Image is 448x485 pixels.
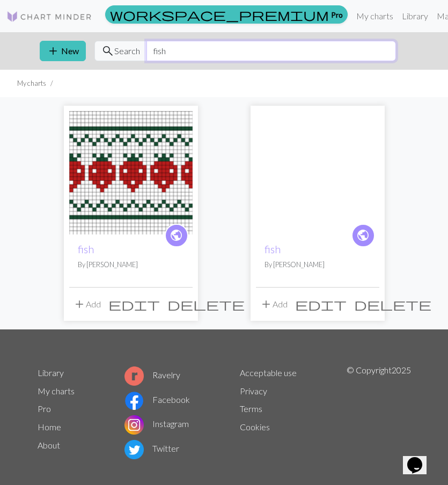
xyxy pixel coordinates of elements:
[69,111,193,234] img: strawberries
[164,294,248,314] button: Delete
[110,7,329,22] span: workspace_premium
[350,294,435,314] button: Delete
[351,224,375,247] a: public
[291,294,350,314] button: Edit
[47,43,60,58] span: add
[124,370,180,380] a: Ravelry
[114,45,140,57] span: Search
[265,260,371,270] p: By [PERSON_NAME]
[165,224,188,247] a: public
[260,297,273,312] span: add
[403,442,437,474] iframe: chat widget
[38,403,51,414] a: Pro
[78,243,94,255] a: fish
[108,298,160,311] i: Edit
[256,111,379,234] img: stamps
[69,294,105,314] button: Add
[256,166,379,177] a: stamps
[124,366,144,386] img: Ravelry logo
[124,440,144,459] img: Twitter logo
[17,78,46,89] li: My charts
[6,10,92,23] img: Logo
[38,422,61,432] a: Home
[38,386,75,396] a: My charts
[295,298,347,311] i: Edit
[256,294,291,314] button: Add
[105,294,164,314] button: Edit
[295,297,347,312] span: edit
[105,5,348,24] a: Pro
[78,260,184,270] p: By [PERSON_NAME]
[40,41,86,61] button: New
[170,225,183,246] i: public
[69,166,193,177] a: strawberries
[352,5,398,27] a: My charts
[124,443,179,453] a: Twitter
[124,415,144,435] img: Instagram logo
[347,364,411,461] p: © Copyright 2025
[73,297,86,312] span: add
[124,391,144,410] img: Facebook logo
[167,297,245,312] span: delete
[265,243,281,255] a: fish
[170,227,183,244] span: public
[240,368,297,378] a: Acceptable use
[240,403,262,414] a: Terms
[356,227,370,244] span: public
[108,297,160,312] span: edit
[38,440,60,450] a: About
[124,394,190,405] a: Facebook
[38,368,64,378] a: Library
[356,225,370,246] i: public
[101,43,114,58] span: search
[398,5,432,27] a: Library
[124,418,189,429] a: Instagram
[240,422,270,432] a: Cookies
[354,297,431,312] span: delete
[240,386,267,396] a: Privacy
